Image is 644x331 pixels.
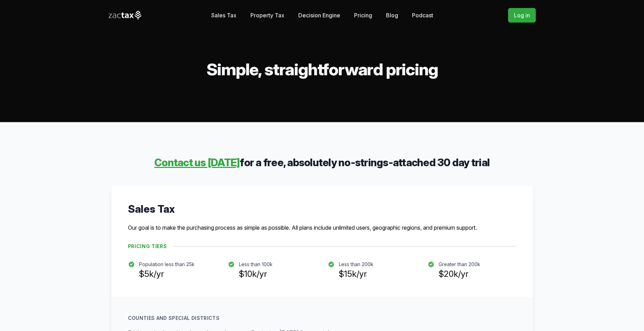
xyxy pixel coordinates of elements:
[128,243,173,250] h4: Pricing Tiers
[128,315,220,322] p: Counties and Special Districts
[298,8,340,22] a: Decision Engine
[339,268,373,280] h3: $15k/yr
[386,8,398,22] a: Blog
[239,268,273,280] h3: $10k/yr
[139,261,195,268] p: Population less than 25k
[439,268,480,280] h3: $20k/yr
[339,261,373,268] p: Less than 200k
[250,8,284,22] a: Property Tax
[354,8,372,22] a: Pricing
[154,156,240,169] a: Contact us [DATE]
[508,8,536,23] a: Log in
[239,261,273,268] p: Less than 100k
[111,155,533,169] h3: for a free, absolutely no-strings-attached 30 day trial
[211,8,237,22] a: Sales Tax
[128,203,516,215] h3: Sales Tax
[128,223,516,232] p: Our goal is to make the purchasing process as simple as possible. All plans include unlimited use...
[109,61,536,78] h2: Simple, straightforward pricing
[139,268,195,280] h3: $5k/yr
[439,261,480,268] p: Greater than 200k
[412,8,433,22] a: Podcast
